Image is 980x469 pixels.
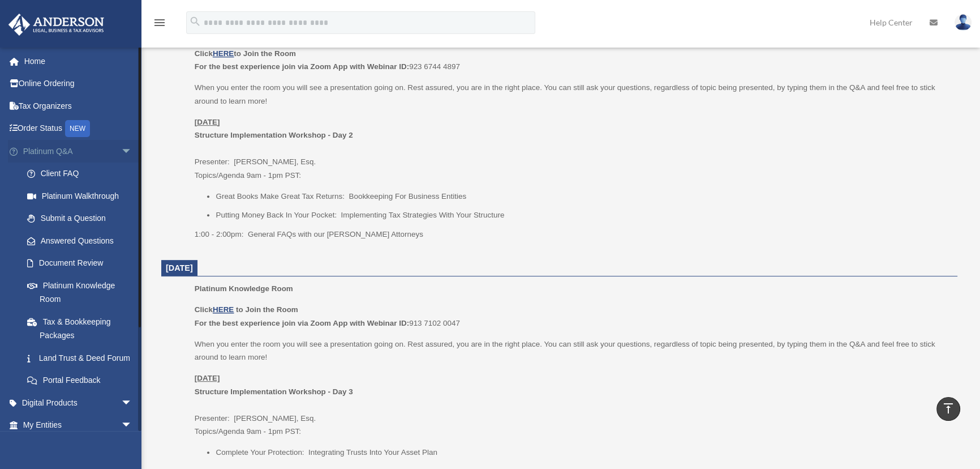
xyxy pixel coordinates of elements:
[195,118,220,126] u: [DATE]
[195,387,353,396] b: Structure Implementation Workshop - Day 3
[121,414,144,437] span: arrow_drop_down
[195,319,409,327] b: For the best experience join via Zoom App with Webinar ID:
[195,47,949,74] p: 923 6744 4897
[16,207,149,230] a: Submit a Question
[195,372,949,438] p: Presenter: [PERSON_NAME], Esq. Topics/Agenda 9am - 1pm PST:
[16,369,149,392] a: Portal Feedback
[195,116,949,182] p: Presenter: [PERSON_NAME], Esq. Topics/Agenda 9am - 1pm PST:
[8,391,149,414] a: Digital Productsarrow_drop_down
[195,81,949,108] p: When you enter the room you will see a presentation going on. Rest assured, you are in the right ...
[195,228,949,241] p: 1:00 - 2:00pm: General FAQs with our [PERSON_NAME] Attorneys
[936,397,960,421] a: vertical_align_top
[195,49,296,58] b: Click to Join the Room
[195,284,293,293] span: Platinum Knowledge Room
[16,229,149,252] a: Answered Questions
[8,140,149,163] a: Platinum Q&Aarrow_drop_down
[5,14,108,36] img: Anderson Advisors Platinum Portal
[153,20,166,29] a: menu
[195,374,220,382] u: [DATE]
[213,305,234,314] a: HERE
[195,305,236,314] b: Click
[216,208,949,222] li: Putting Money Back In Your Pocket: Implementing Tax Strategies With Your Structure
[166,263,193,272] span: [DATE]
[195,338,949,364] p: When you enter the room you will see a presentation going on. Rest assured, you are in the right ...
[236,305,298,314] b: to Join the Room
[8,73,149,95] a: Online Ordering
[16,163,149,185] a: Client FAQ
[955,14,972,31] img: User Pic
[16,310,149,347] a: Tax & Bookkeeping Packages
[213,49,234,58] a: HERE
[16,347,149,369] a: Land Trust & Deed Forum
[189,15,201,28] i: search
[16,274,144,310] a: Platinum Knowledge Room
[16,185,149,207] a: Platinum Walkthrough
[195,131,353,139] b: Structure Implementation Workshop - Day 2
[195,62,409,71] b: For the best experience join via Zoom App with Webinar ID:
[65,120,90,137] div: NEW
[8,414,149,437] a: My Entitiesarrow_drop_down
[16,252,149,275] a: Document Review
[153,16,166,29] i: menu
[8,50,149,73] a: Home
[121,391,144,415] span: arrow_drop_down
[216,446,949,459] li: Complete Your Protection: Integrating Trusts Into Your Asset Plan
[195,303,949,330] p: 913 7102 0047
[121,140,144,163] span: arrow_drop_down
[8,95,149,117] a: Tax Organizers
[8,117,149,140] a: Order StatusNEW
[216,190,949,203] li: Great Books Make Great Tax Returns: Bookkeeping For Business Entities
[942,402,955,415] i: vertical_align_top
